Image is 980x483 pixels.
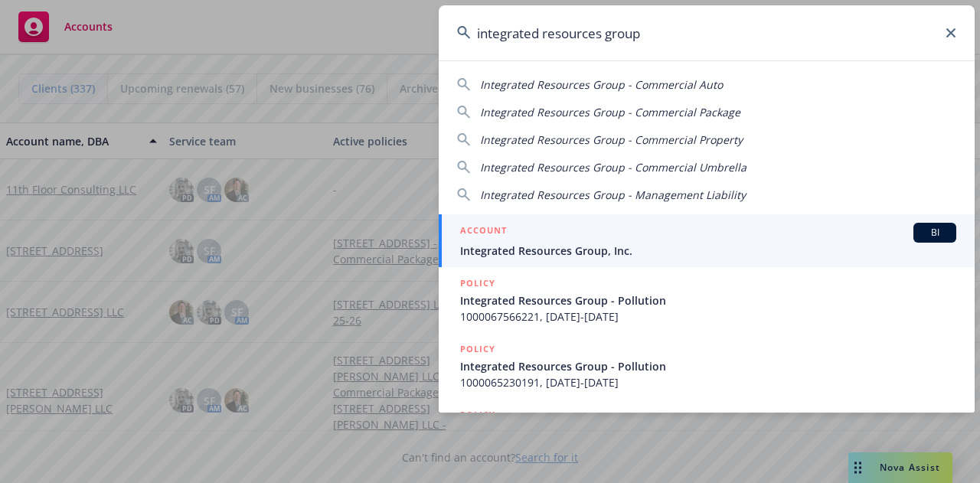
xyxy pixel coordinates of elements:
[460,243,956,259] span: Integrated Resources Group, Inc.
[460,308,956,325] span: 1000067566221, [DATE]-[DATE]
[439,333,975,399] a: POLICYIntegrated Resources Group - Pollution1000065230191, [DATE]-[DATE]
[439,214,975,267] a: ACCOUNTBIIntegrated Resources Group, Inc.
[480,77,723,92] span: Integrated Resources Group - Commercial Auto
[460,341,495,357] h5: POLICY
[460,292,956,308] span: Integrated Resources Group - Pollution
[480,132,743,147] span: Integrated Resources Group - Commercial Property
[460,407,495,423] h5: POLICY
[439,267,975,333] a: POLICYIntegrated Resources Group - Pollution1000067566221, [DATE]-[DATE]
[920,226,950,240] span: BI
[460,276,495,291] h5: POLICY
[480,160,746,175] span: Integrated Resources Group - Commercial Umbrella
[460,358,956,374] span: Integrated Resources Group - Pollution
[480,105,740,119] span: Integrated Resources Group - Commercial Package
[460,223,507,241] h5: ACCOUNT
[439,5,975,60] input: Search...
[460,374,956,390] span: 1000065230191, [DATE]-[DATE]
[439,399,975,465] a: POLICY
[480,188,746,202] span: Integrated Resources Group - Management Liability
